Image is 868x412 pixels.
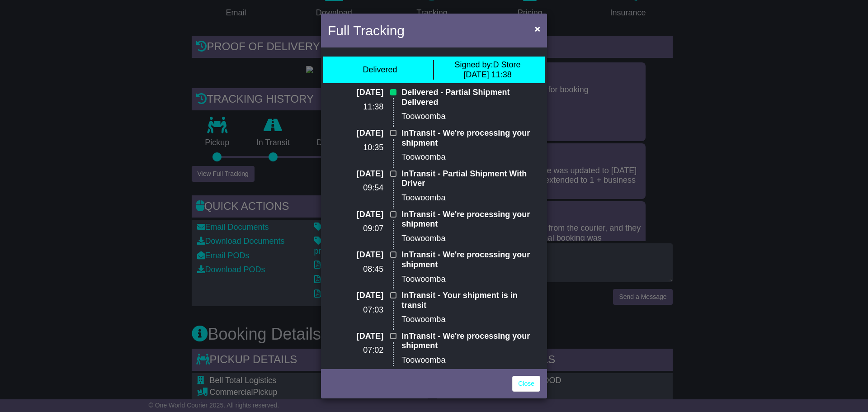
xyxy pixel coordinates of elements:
p: Toowoomba [401,112,540,122]
p: 07:02 [328,346,383,355]
h4: Full Tracking [328,20,405,41]
div: Delivered [363,65,397,75]
p: 07:03 [328,305,383,315]
a: Close [512,376,540,392]
p: Delivered - Partial Shipment Delivered [401,88,540,107]
button: Close [530,19,545,38]
p: Toowoomba [401,355,540,365]
p: InTransit - We're processing your shipment [401,250,540,270]
p: [DATE] [328,128,383,138]
p: 08:45 [328,265,383,275]
p: InTransit - We're processing your shipment [401,210,540,229]
p: InTransit - Partial Shipment With Driver [401,169,540,189]
p: [DATE] [328,250,383,260]
p: [DATE] [328,291,383,301]
span: × [535,24,540,34]
p: 10:35 [328,143,383,153]
p: InTransit - Your shipment is in transit [401,291,540,310]
p: [DATE] [328,169,383,179]
span: Signed by: [454,60,493,69]
p: Toowoomba [401,234,540,244]
p: [DATE] [328,88,383,98]
p: InTransit - We're processing your shipment [401,128,540,148]
p: Toowoomba [401,193,540,203]
div: D Store [DATE] 11:38 [454,60,520,80]
p: Toowoomba [401,152,540,162]
p: [DATE] [328,210,383,220]
p: Toowoomba [401,275,540,284]
p: [DATE] [328,331,383,341]
p: 09:07 [328,224,383,234]
p: 09:54 [328,183,383,193]
p: Toowoomba [401,315,540,325]
p: InTransit - We're processing your shipment [401,331,540,351]
p: 11:38 [328,102,383,112]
